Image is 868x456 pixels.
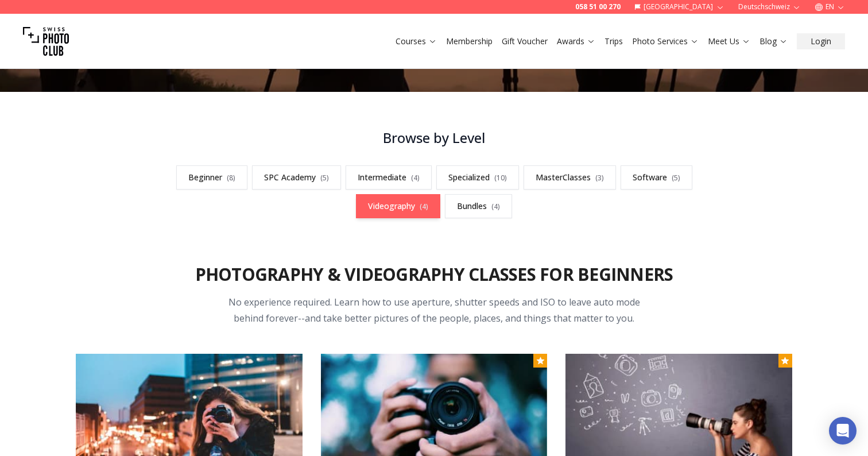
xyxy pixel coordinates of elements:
span: ( 3 ) [595,173,604,183]
a: Gift Voucher [502,36,548,47]
a: Videography(4) [356,194,440,218]
button: Meet Us [703,33,755,49]
span: ( 4 ) [420,202,428,211]
a: Membership [446,36,493,47]
a: Specialized(10) [436,165,519,190]
img: Swiss photo club [23,18,69,64]
button: Photo Services [627,33,703,49]
span: ( 5 ) [672,173,680,183]
a: Photo Services [632,36,699,47]
button: Blog [755,33,792,49]
button: Login [797,33,845,49]
a: Intermediate(4) [346,165,432,190]
a: Bundles(4) [445,194,512,218]
button: Courses [391,33,441,49]
h2: Photography & Videography Classes for Beginners [195,264,673,285]
span: ( 4 ) [491,202,500,211]
a: Meet Us [708,36,750,47]
a: SPC Academy(5) [252,165,341,190]
button: Trips [600,33,627,49]
button: Awards [552,33,600,49]
span: ( 8 ) [227,173,235,183]
a: Blog [759,36,788,47]
a: Courses [396,36,437,47]
div: Open Intercom Messenger [829,417,857,445]
a: Beginner(8) [176,165,247,190]
a: MasterClasses(3) [524,165,616,190]
span: ( 5 ) [320,173,329,183]
a: Awards [557,36,595,47]
h3: Browse by Level [149,129,719,147]
button: Gift Voucher [497,33,552,49]
button: Membership [441,33,497,49]
a: Software(5) [621,165,692,190]
span: ( 4 ) [411,173,420,183]
span: ( 10 ) [494,173,507,183]
a: Trips [604,36,623,47]
a: 058 51 00 270 [575,2,621,11]
span: No experience required. Learn how to use aperture, shutter speeds and ISO to leave auto mode behi... [228,296,640,324]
